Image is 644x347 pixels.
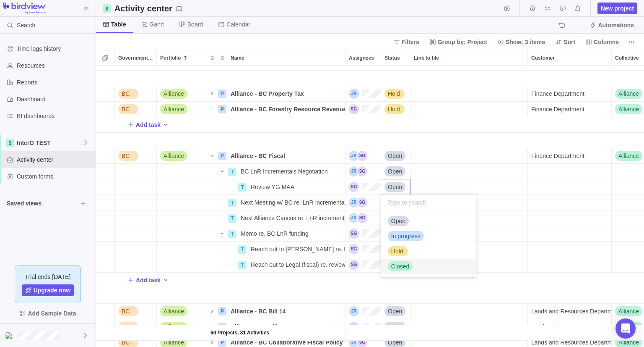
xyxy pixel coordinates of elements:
[96,66,644,347] div: grid
[391,217,405,225] span: Open
[391,247,403,255] span: Hold
[381,195,476,210] input: Type to search
[388,183,402,191] span: Open
[381,179,410,195] div: Status
[391,232,421,240] span: In progress
[391,262,410,271] span: Closed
